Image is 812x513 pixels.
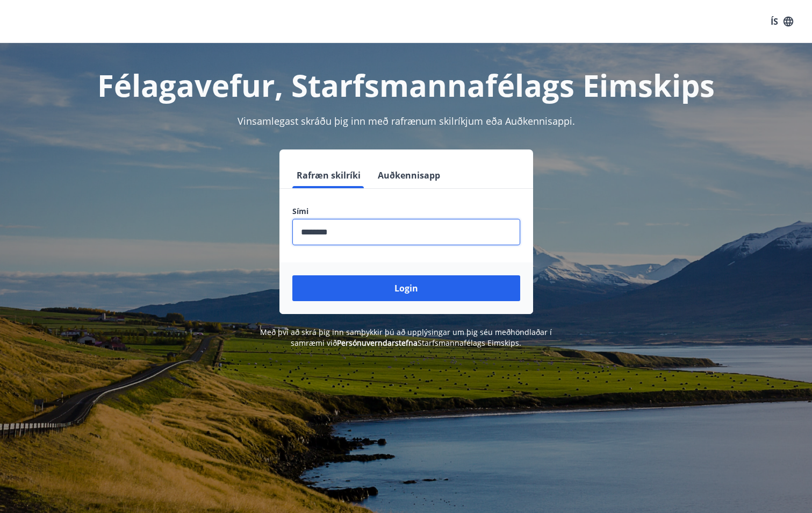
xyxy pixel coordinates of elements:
button: Rafræn skilríki [292,162,365,188]
button: Auðkennisapp [373,162,444,188]
label: Sími [292,206,520,217]
a: Persónuverndarstefna [337,338,418,348]
button: ÍS [765,12,799,31]
button: Login [292,275,520,301]
span: Vinsamlegast skráðu þig inn með rafrænum skilríkjum eða Auðkennisappi. [238,115,575,127]
h1: Félagavefur, Starfsmannafélags Eimskips [32,65,780,105]
span: Með því að skrá þig inn samþykkir þú að upplýsingar um þig séu meðhöndlaðar í samræmi við Starfsm... [260,327,552,348]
